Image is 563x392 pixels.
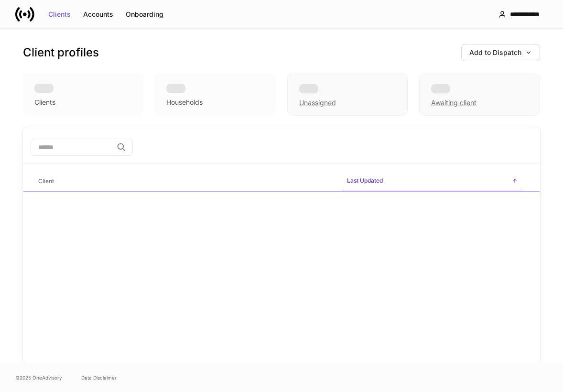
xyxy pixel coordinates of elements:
div: Clients [34,98,55,107]
div: Unassigned [287,73,408,116]
h6: Client [38,176,54,185]
h6: Last Updated [347,176,383,185]
button: Accounts [77,7,119,22]
span: © 2025 OneAdvisory [15,374,62,381]
div: Households [166,98,203,107]
div: Onboarding [126,11,163,18]
div: Accounts [83,11,113,18]
div: Add to Dispatch [469,49,532,56]
button: Add to Dispatch [461,44,540,61]
a: Data Disclaimer [81,374,117,381]
button: Clients [42,7,77,22]
div: Awaiting client [419,73,540,116]
button: Onboarding [119,7,170,22]
span: Client [34,172,336,191]
h3: Client profiles [23,45,99,60]
div: Clients [48,11,71,18]
div: Unassigned [299,98,336,108]
div: Awaiting client [431,98,476,108]
span: Last Updated [343,171,521,192]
